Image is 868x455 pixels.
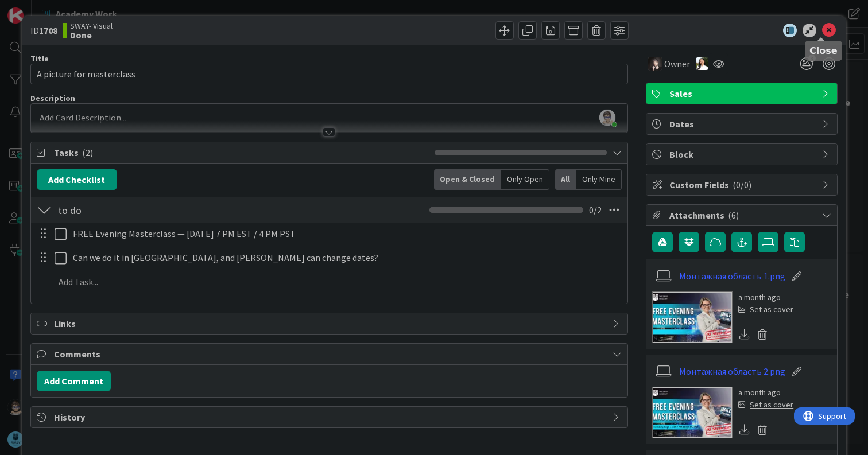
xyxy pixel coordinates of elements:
[669,178,816,192] span: Custom Fields
[738,422,751,437] div: Download
[30,64,628,84] input: type card name here...
[73,251,619,265] p: Can we do it in [GEOGRAPHIC_DATA], and [PERSON_NAME] can change dates?
[434,169,501,190] div: Open & Closed
[679,269,785,283] a: Монтажная область 1.png
[73,227,619,240] p: FREE Evening Masterclass — [DATE] 7 PM EST / 4 PM PST
[669,87,816,100] span: Sales
[54,410,607,424] span: History
[54,347,607,361] span: Comments
[669,147,816,161] span: Block
[82,147,93,158] span: ( 2 )
[39,25,57,36] b: 1708
[54,146,429,160] span: Tasks
[54,317,607,330] span: Links
[669,117,816,131] span: Dates
[589,203,602,217] span: 0 / 2
[70,30,113,40] b: Done
[738,304,793,316] div: Set as cover
[648,57,662,71] img: BN
[738,291,793,304] div: a month ago
[696,57,708,70] img: AK
[24,2,52,15] span: Support
[728,209,739,221] span: ( 6 )
[738,327,751,342] div: Download
[664,57,690,71] span: Owner
[37,371,111,391] button: Add Comment
[576,169,622,190] div: Only Mine
[738,387,793,399] div: a month ago
[70,21,113,30] span: SWAY- Visual
[679,364,785,378] a: Монтажная область 2.png
[809,45,838,56] h5: Close
[54,200,308,220] input: Add Checklist...
[738,399,793,411] div: Set as cover
[599,110,615,126] img: GSQywPghEhdbY4OwXOWrjRcy4shk9sHH.png
[501,169,549,190] div: Only Open
[30,53,49,64] label: Title
[733,179,751,190] span: ( 0/0 )
[37,169,117,190] button: Add Checklist
[30,24,57,37] span: ID
[555,169,576,190] div: All
[30,93,75,103] span: Description
[669,208,816,222] span: Attachments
